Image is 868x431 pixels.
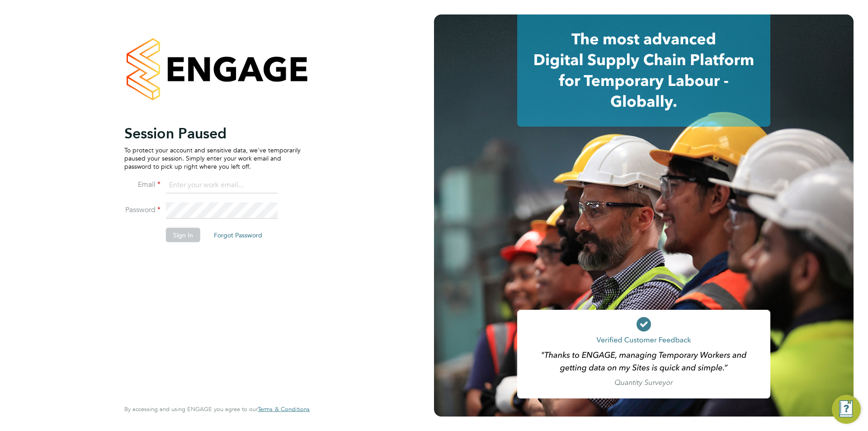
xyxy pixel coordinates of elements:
button: Sign In [166,227,200,242]
p: To protect your account and sensitive data, we've temporarily paused your session. Simply enter y... [124,146,301,171]
span: By accessing and using ENGAGE you agree to our [124,405,310,413]
span: Terms & Conditions [258,405,310,413]
button: Forgot Password [207,227,269,242]
button: Engage Resource Center [832,395,861,424]
a: Terms & Conditions [258,406,310,413]
label: Email [124,180,160,189]
label: Password [124,205,160,214]
h2: Session Paused [124,124,301,142]
input: Enter your work email... [166,177,278,194]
